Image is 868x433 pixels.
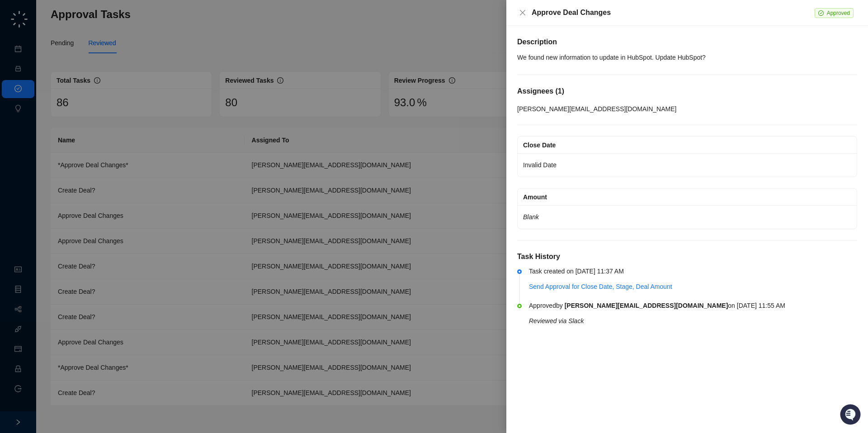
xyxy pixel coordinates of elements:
[523,140,851,150] div: Close Date
[517,51,857,64] p: We found new information to update in HubSpot. Update HubSpot?
[529,302,785,309] span: Approved by on [DATE] 11:55 AM
[5,123,37,139] a: 📚Docs
[41,127,48,135] div: 📶
[523,159,851,171] p: Invalid Date
[517,251,857,262] h5: Task History
[565,302,728,309] b: [PERSON_NAME][EMAIL_ADDRESS][DOMAIN_NAME]
[154,85,165,95] button: Start new chat
[517,7,528,18] button: Close
[523,213,539,221] em: Blank
[9,36,165,51] p: Welcome 👋
[529,268,624,275] span: Task created on [DATE] 11:37 AM
[523,192,851,202] div: Amount
[517,105,676,113] span: [PERSON_NAME][EMAIL_ADDRESS][DOMAIN_NAME]
[519,9,526,16] span: close
[839,403,863,428] iframe: Open customer support
[9,51,165,65] h2: How can we help?
[532,7,815,18] div: Approve Deal Changes
[529,283,672,290] a: Send Approval for Close Date, Stage, Deal Amount
[517,37,857,47] h5: Description
[50,127,70,136] span: Status
[90,149,109,155] span: Pylon
[64,148,109,155] a: Powered byPylon
[37,123,73,139] a: 📶Status
[818,10,824,16] span: check-circle
[31,91,118,98] div: We're offline, we'll be back soon
[31,82,148,91] div: Start new chat
[9,127,16,135] div: 📚
[517,86,857,97] h5: Assignees ( 1 )
[9,9,27,27] img: Swyft AI
[529,317,584,325] i: Reviewed via Slack
[18,127,33,136] span: Docs
[9,82,25,98] img: 5124521997842_fc6d7dfcefe973c2e489_88.png
[827,10,850,16] span: Approved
